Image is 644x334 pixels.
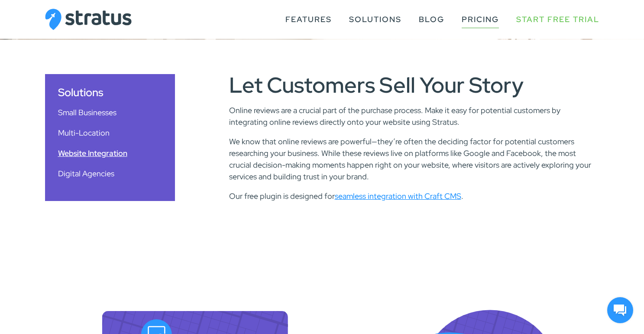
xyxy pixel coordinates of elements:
[45,74,175,201] nav: Sub
[58,147,162,159] a: Website Integration
[229,190,599,202] p: Our free plugin is designed for .
[58,107,162,118] a: Small Businesses
[229,74,599,96] h2: Let Customers Sell Your Story
[462,11,499,28] a: Pricing
[45,74,175,210] aside: Child navigation
[45,9,132,30] img: Stratus
[605,295,635,325] iframe: HelpCrunch
[58,168,162,179] a: Digital Agencies
[516,11,599,28] a: Start Free Trial
[58,85,104,100] a: Solutions
[349,11,401,28] a: Solutions
[58,127,162,139] a: Multi-Location
[229,136,599,182] p: We know that online reviews are powerful—they’re often the deciding factor for potential customer...
[229,104,599,128] p: Online reviews are a crucial part of the purchase process. Make it easy for potential customers b...
[285,11,332,28] a: Features
[419,11,444,28] a: Blog
[335,191,461,201] a: seamless integration with Craft CMS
